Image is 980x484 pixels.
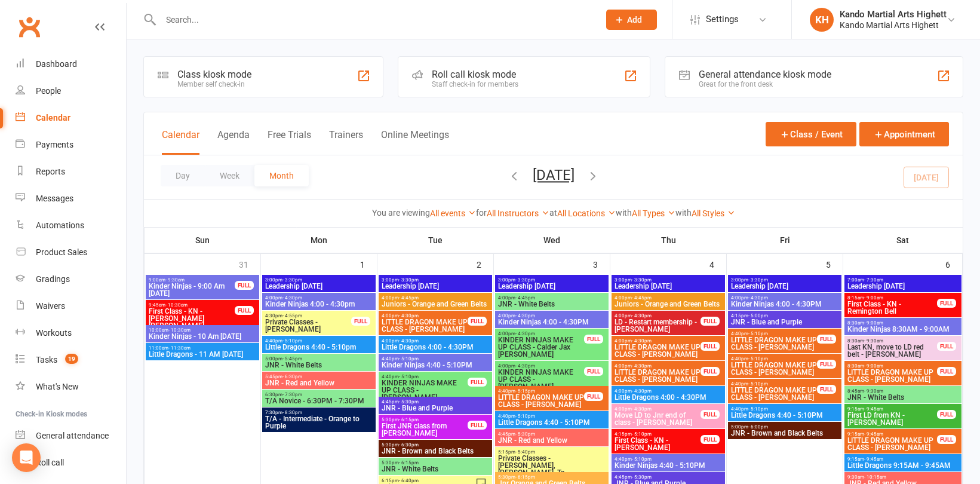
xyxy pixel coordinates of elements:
th: Sun [145,228,261,253]
span: - 6:30pm [399,442,419,448]
span: 4:40pm [730,381,818,387]
span: - 4:30pm [399,313,419,318]
span: 5:30pm [381,460,490,465]
span: 11:00am [148,345,257,351]
span: 3:00pm [265,277,373,283]
div: Roll call [36,458,64,467]
span: - 5:15pm [515,388,535,394]
span: Little Dragons 4:40 - 5:10PM [730,412,839,419]
span: - 6:00pm [748,424,768,430]
span: - 5:10pm [632,431,652,437]
span: Leadership [DATE] [265,283,373,290]
div: 3 [593,254,610,274]
span: T/A Novice - 6:30PM - 7:30PM [265,397,373,405]
span: 8:30am [847,363,938,369]
span: Last KN, move to LD red belt - [PERSON_NAME] [847,344,938,358]
span: Juniors - Orange and Green Belts [381,301,490,308]
span: - 5:10pm [748,406,768,412]
span: Leadership [DATE] [847,283,959,290]
span: 4:00pm [614,406,701,412]
div: Roll call kiosk mode [432,69,518,80]
span: 4:15pm [730,313,839,318]
div: Staff check-in for members [432,80,518,88]
span: 4:45pm [497,431,606,437]
span: - 4:55pm [282,313,302,318]
div: Waivers [36,301,65,311]
span: Little Dragons 4:00 - 4:30PM [381,344,490,351]
span: - 9:00am [864,320,883,326]
button: Online Meetings [381,129,449,155]
span: Add [627,15,642,24]
span: - 4:30pm [748,295,768,301]
span: Leadership [DATE] [497,283,606,290]
span: Leadership [DATE] [614,283,723,290]
a: Clubworx [14,12,44,42]
div: Class kiosk mode [177,69,251,80]
span: 4:00pm [614,338,701,344]
button: Free Trials [268,129,311,155]
span: - 4:45pm [632,295,652,301]
button: Calendar [162,129,199,155]
span: 8:15am [847,295,938,301]
span: 5:45pm [265,374,373,379]
span: - 9:45am [864,457,883,462]
div: FULL [817,335,836,344]
span: 3:00pm [381,277,490,283]
button: Add [606,10,657,30]
span: - 4:30pm [632,363,652,369]
span: Little Dragons 4:40 - 5:10PM [497,419,606,426]
span: KINDER NINJAS MAKE UP CLASS - Calder Jax [PERSON_NAME] [497,336,585,358]
span: 3:00pm [497,277,606,283]
button: Month [254,165,309,186]
div: Automations [36,220,84,230]
button: Agenda [217,129,250,155]
span: - 4:30pm [282,295,302,301]
span: LD - Restart membership - [PERSON_NAME] [614,318,701,333]
a: Automations [16,212,126,239]
a: All events [430,209,476,218]
span: 3:00pm [730,277,839,283]
span: 8:30am [847,320,959,326]
span: JNR - Blue and Purple [381,405,490,412]
span: - 5:40pm [515,449,535,455]
span: 9:15am [847,406,938,412]
span: 4:40pm [730,331,818,336]
span: - 5:00pm [748,313,768,318]
span: JNR - Red and Yellow [265,379,373,387]
div: People [36,86,61,96]
div: Payments [36,140,73,149]
div: Workouts [36,328,72,338]
span: Move LD to Jnr end of class - [PERSON_NAME] [614,412,701,426]
span: Kinder Ninjas 4:00 - 4:30pm [265,301,373,308]
a: What's New [16,373,126,400]
span: 19 [65,354,78,364]
span: JNR - Brown and Black Belts [730,430,839,437]
span: - 5:10pm [515,413,535,419]
span: 7:00am [847,277,959,283]
span: Little Dragons 4:00 - 4:30PM [614,394,723,401]
button: Week [205,165,254,186]
span: - 9:45am [864,406,883,412]
span: - 5:10pm [282,338,302,344]
span: - 4:30pm [632,406,652,412]
div: 5 [826,254,843,274]
span: 4:00pm [614,388,723,394]
span: JNR - White Belts [265,362,373,369]
span: LITTLE DRAGON MAKE UP CLASS - [PERSON_NAME] [847,437,938,451]
span: 5:30pm [497,474,606,480]
div: FULL [701,367,720,376]
div: Calendar [36,113,70,122]
span: - 10:30am [165,302,188,308]
div: Member self check-in [177,80,251,88]
a: Workouts [16,320,126,347]
span: LITTLE DRAGON MAKE UP CLASS - [PERSON_NAME] [730,387,818,401]
span: 4:40pm [497,413,606,419]
div: Product Sales [36,247,87,257]
span: Little Dragons 4:40 - 5:10pm [265,344,373,351]
div: FULL [937,342,956,351]
span: - 4:30pm [632,313,652,318]
span: Kinder Ninjas 4:00 - 4:30PM [730,301,839,308]
span: 4:00pm [381,313,468,318]
span: - 9:30am [864,388,883,394]
span: - 10:30am [168,327,191,333]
